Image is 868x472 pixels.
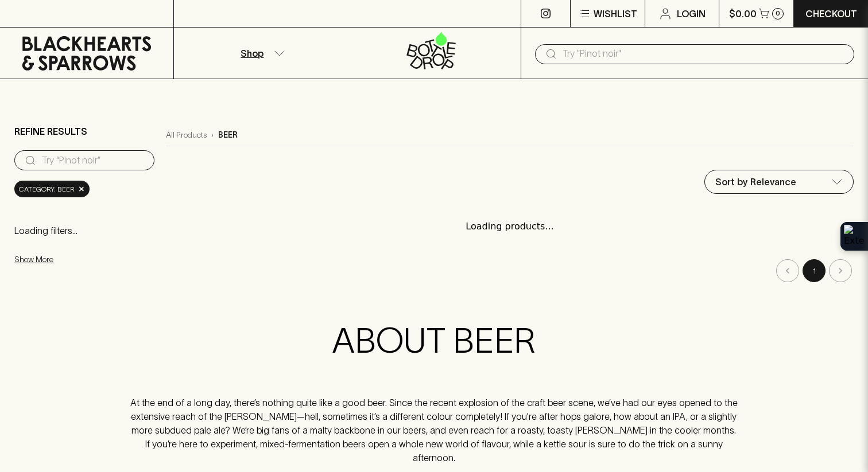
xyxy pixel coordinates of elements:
p: $0.00 [729,7,757,21]
div: Sort by Relevance [705,170,853,193]
input: Try “Pinot noir” [42,151,145,170]
h2: ABOUT BEER [130,320,738,361]
img: Extension Icon [844,225,865,248]
a: All Products [166,129,207,141]
nav: pagination navigation [166,259,854,282]
input: Try "Pinot noir" [563,45,845,63]
p: › [211,129,214,141]
p: Login [677,7,706,21]
p: Wishlist [594,7,637,21]
button: Shop [174,28,347,79]
p: Refine Results [14,124,87,138]
p: beer [218,129,238,141]
button: Show More [14,248,165,271]
button: page 1 [803,259,826,282]
div: Loading products... [166,208,854,245]
p: Loading filters... [14,224,154,237]
p: 0 [776,10,780,17]
span: × [78,183,85,195]
p: Sort by Relevance [715,175,796,189]
p: At the end of a long day, there’s nothing quite like a good beer. Since the recent explosion of t... [130,396,738,465]
p: Checkout [805,7,857,21]
p: Shop [241,46,263,60]
span: Category: beer [19,184,75,195]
